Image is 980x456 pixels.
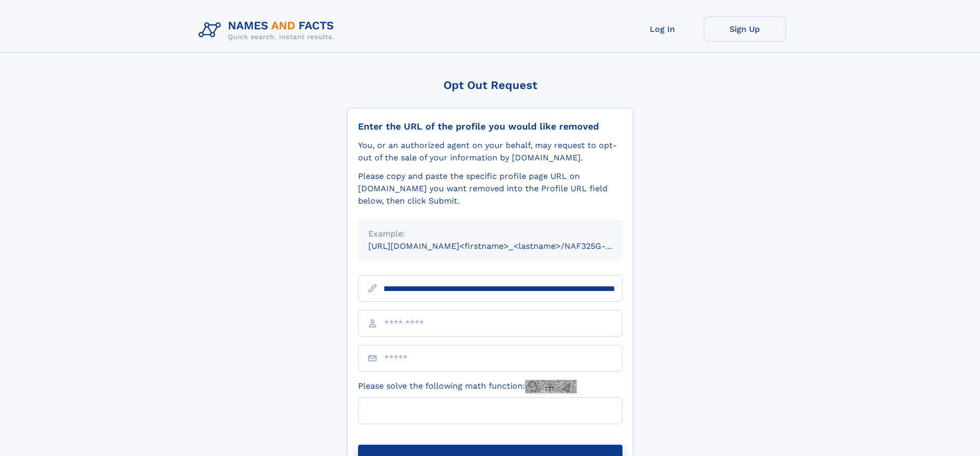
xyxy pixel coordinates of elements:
[358,121,622,132] div: Enter the URL of the profile you would like removed
[358,139,622,164] div: You, or an authorized agent on your behalf, may request to opt-out of the sale of your informatio...
[704,16,786,42] a: Sign Up
[194,16,343,44] img: Logo Names and Facts
[358,170,622,207] div: Please copy and paste the specific profile page URL on [DOMAIN_NAME] you want removed into the Pr...
[368,241,642,251] small: [URL][DOMAIN_NAME]<firstname>_<lastname>/NAF325G-xxxxxxxx
[621,16,704,42] a: Log In
[358,380,577,393] label: Please solve the following math function:
[347,79,633,92] div: Opt Out Request
[368,228,612,240] div: Example:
